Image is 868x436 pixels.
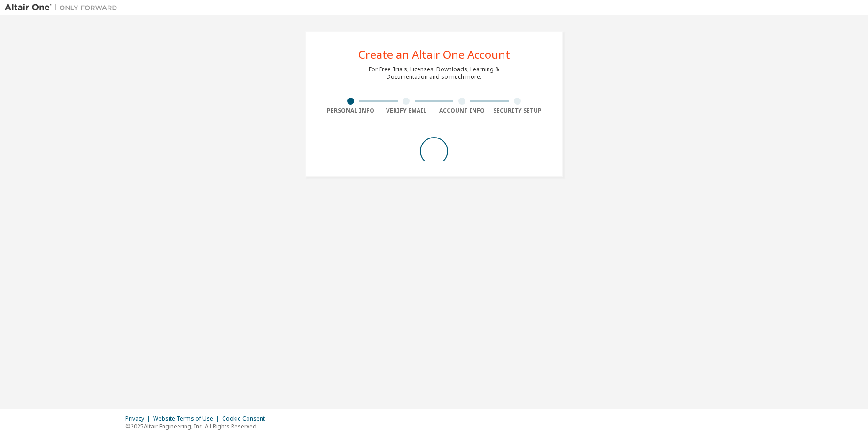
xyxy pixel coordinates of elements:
[125,422,271,430] p: © 2025 Altair Engineering, Inc. All Rights Reserved.
[222,415,271,422] div: Cookie Consent
[379,107,434,115] div: Verify Email
[358,49,510,60] div: Create an Altair One Account
[125,415,153,422] div: Privacy
[369,66,499,81] div: For Free Trials, Licenses, Downloads, Learning & Documentation and so much more.
[323,107,379,115] div: Personal Info
[153,415,222,422] div: Website Terms of Use
[434,107,490,115] div: Account Info
[5,3,122,12] img: Altair One
[490,107,546,115] div: Security Setup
